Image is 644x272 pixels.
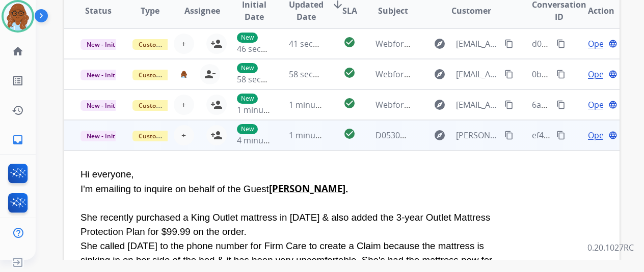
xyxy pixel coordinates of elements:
[588,129,609,141] span: Open
[204,68,216,80] mat-icon: person_remove
[504,100,514,109] mat-icon: content_copy
[81,210,499,239] div: She recently purchased a King Outlet mattress in [DATE] & also added the 3-year Outlet Mattress P...
[451,5,491,17] span: Customer
[587,241,634,254] p: 0.20.1027RC
[456,38,498,50] span: [EMAIL_ADDRESS][DOMAIN_NAME]
[504,39,514,48] mat-icon: content_copy
[237,135,291,146] span: 4 minutes ago
[132,70,199,80] span: Customer Support
[132,131,199,141] span: Customer Support
[12,45,24,57] mat-icon: home
[588,99,609,111] span: Open
[237,94,258,104] p: New
[184,5,220,17] span: Assignee
[237,104,287,115] span: 1 minute ago
[608,70,618,79] mat-icon: language
[556,131,566,140] mat-icon: content_copy
[456,68,498,80] span: [EMAIL_ADDRESS][DOMAIN_NAME]
[556,39,566,48] mat-icon: content_copy
[456,129,498,141] span: [PERSON_NAME][EMAIL_ADDRESS][DOMAIN_NAME]
[180,71,187,78] img: agent-avatar
[343,97,356,109] mat-icon: check_circle
[504,131,514,140] mat-icon: content_copy
[85,5,112,17] span: Status
[210,129,223,141] mat-icon: person_add
[289,69,348,80] span: 58 seconds ago
[434,129,446,141] mat-icon: explore
[556,100,566,109] mat-icon: content_copy
[181,99,186,111] span: +
[12,104,24,116] mat-icon: history
[375,99,606,110] span: Webform from [EMAIL_ADDRESS][DOMAIN_NAME] on [DATE]
[12,134,24,146] mat-icon: inbox
[4,2,32,31] img: avatar
[343,67,356,79] mat-icon: check_circle
[456,99,498,111] span: [EMAIL_ADDRESS][DOMAIN_NAME]
[608,131,618,140] mat-icon: language
[12,75,24,87] mat-icon: list_alt
[181,38,186,50] span: +
[434,99,446,111] mat-icon: explore
[289,99,339,110] span: 1 minute ago
[237,63,258,73] p: New
[289,38,348,49] span: 41 seconds ago
[181,129,186,141] span: +
[375,69,606,80] span: Webform from [EMAIL_ADDRESS][DOMAIN_NAME] on [DATE]
[556,70,566,79] mat-icon: content_copy
[81,167,499,182] div: Hi everyone,
[210,38,223,50] mat-icon: person_add
[588,38,609,50] span: Open
[237,124,258,134] p: New
[81,39,128,50] span: New - Initial
[378,5,408,17] span: Subject
[342,5,357,17] span: SLA
[343,128,356,140] mat-icon: check_circle
[375,38,606,49] span: Webform from [EMAIL_ADDRESS][DOMAIN_NAME] on [DATE]
[289,130,339,141] span: 1 minute ago
[237,43,297,54] span: 46 seconds ago
[269,182,348,195] u: [PERSON_NAME].
[174,34,194,54] button: +
[504,70,514,79] mat-icon: content_copy
[608,100,618,109] mat-icon: language
[434,38,446,50] mat-icon: explore
[132,39,199,50] span: Customer Support
[343,36,356,48] mat-icon: check_circle
[81,131,128,141] span: New - Initial
[210,99,223,111] mat-icon: person_add
[81,182,499,196] div: I'm emailing to inquire on behalf of the Guest
[132,100,199,111] span: Customer Support
[608,39,618,48] mat-icon: language
[375,130,623,141] span: D05308425171223452 Firm Care Outlet Mattress Warranty Claim
[237,74,297,85] span: 58 seconds ago
[141,5,159,17] span: Type
[237,33,258,43] p: New
[81,70,128,80] span: New - Initial
[434,68,446,80] mat-icon: explore
[81,100,128,111] span: New - Initial
[174,125,194,145] button: +
[174,95,194,115] button: +
[588,68,609,80] span: Open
